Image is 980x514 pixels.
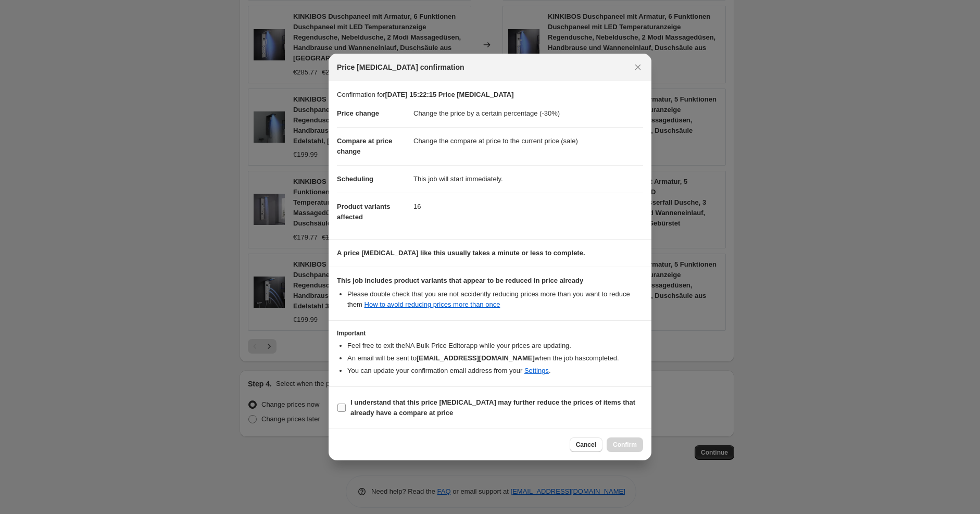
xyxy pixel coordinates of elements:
li: Feel free to exit the NA Bulk Price Editor app while your prices are updating. [347,341,643,351]
span: Product variants affected [337,203,391,221]
p: Confirmation for [337,90,643,100]
span: Price change [337,109,379,117]
li: You can update your confirmation email address from your . [347,366,643,376]
dd: 16 [413,193,643,220]
b: [EMAIL_ADDRESS][DOMAIN_NAME] [417,354,535,362]
dd: Change the price by a certain percentage (-30%) [413,100,643,127]
button: Close [631,60,645,74]
span: Scheduling [337,175,373,183]
li: An email will be sent to when the job has completed . [347,353,643,363]
b: [DATE] 15:22:15 Price [MEDICAL_DATA] [385,91,513,98]
span: Compare at price change [337,137,392,155]
li: Please double check that you are not accidently reducing prices more than you want to reduce them [347,289,643,310]
a: Settings [524,367,549,374]
b: This job includes product variants that appear to be reduced in price already [337,277,583,284]
button: Cancel [570,437,602,452]
a: How to avoid reducing prices more than once [365,300,500,308]
span: Cancel [576,441,596,449]
b: A price [MEDICAL_DATA] like this usually takes a minute or less to complete. [337,249,585,257]
dd: This job will start immediately. [413,165,643,193]
span: Price [MEDICAL_DATA] confirmation [337,62,464,72]
b: I understand that this price [MEDICAL_DATA] may further reduce the prices of items that already h... [350,398,635,417]
dd: Change the compare at price to the current price (sale) [413,127,643,155]
h3: Important [337,329,643,337]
